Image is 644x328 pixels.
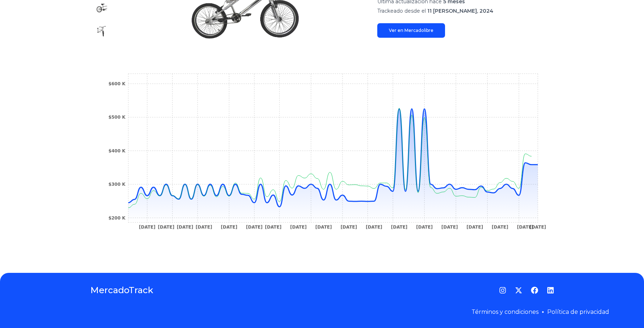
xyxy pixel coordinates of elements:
[108,148,126,153] tspan: $400 K
[96,2,108,14] img: BMX Fire Bird Freestyle R20 1v frenos v-brakes color cromado/negro
[108,81,126,86] tspan: $600 K
[108,216,126,221] tspan: $200 K
[195,225,212,230] tspan: [DATE]
[515,287,522,294] a: Twitter
[547,287,554,294] a: LinkedIn
[441,225,458,230] tspan: [DATE]
[340,225,357,230] tspan: [DATE]
[108,182,126,187] tspan: $300 K
[108,115,126,120] tspan: $500 K
[96,25,108,37] img: BMX Fire Bird Freestyle R20 1v frenos v-brakes color cromado/negro
[499,287,506,294] a: Instagram
[427,8,493,14] span: 11 [PERSON_NAME], 2024
[416,225,433,230] tspan: [DATE]
[315,225,332,230] tspan: [DATE]
[377,8,426,14] span: Trackeado desde el
[529,225,546,230] tspan: [DATE]
[466,225,483,230] tspan: [DATE]
[246,225,262,230] tspan: [DATE]
[517,225,533,230] tspan: [DATE]
[176,225,193,230] tspan: [DATE]
[377,23,445,38] a: Ver en Mercadolibre
[531,287,538,294] a: Facebook
[158,225,174,230] tspan: [DATE]
[139,225,155,230] tspan: [DATE]
[265,225,282,230] tspan: [DATE]
[391,225,407,230] tspan: [DATE]
[547,308,609,315] a: Política de privacidad
[90,284,153,296] a: MercadoTrack
[491,225,508,230] tspan: [DATE]
[221,225,237,230] tspan: [DATE]
[471,308,539,315] a: Términos y condiciones
[290,225,307,230] tspan: [DATE]
[366,225,382,230] tspan: [DATE]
